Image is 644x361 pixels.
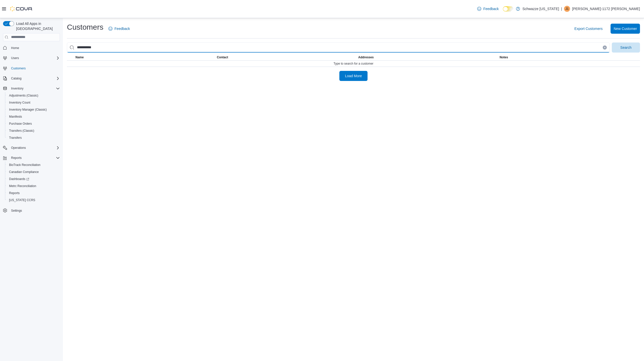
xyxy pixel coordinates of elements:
[9,208,24,214] a: Settings
[620,45,631,50] span: Search
[358,55,374,59] span: Addresses
[9,155,24,161] button: Reports
[7,107,49,113] a: Inventory Manager (Classic)
[574,26,602,31] span: Export Customers
[9,155,60,161] span: Reports
[7,183,38,189] a: Metrc Reconciliation
[11,156,22,160] span: Reports
[7,121,34,127] a: Purchase Orders
[7,93,40,99] a: Adjustments (Classic)
[5,175,62,183] a: Dashboards
[7,135,60,141] span: Transfers
[9,122,32,126] span: Purchase Orders
[7,100,60,106] span: Inventory Count
[7,190,22,196] a: Reports
[1,207,62,214] button: Settings
[7,197,37,203] a: [US_STATE] CCRS
[7,114,24,120] a: Manifests
[9,115,22,119] span: Manifests
[9,184,36,188] span: Metrc Reconciliation
[1,55,62,62] button: Users
[11,86,23,91] span: Inventory
[9,145,60,151] span: Operations
[5,183,62,190] button: Metrc Reconciliation
[5,99,62,106] button: Inventory Count
[7,93,60,99] span: Adjustments (Classic)
[339,71,368,81] button: Load More
[503,6,513,12] input: Dark Mode
[500,55,508,59] span: Notes
[67,22,103,32] h1: Customers
[1,65,62,72] button: Customers
[7,114,60,120] span: Manifests
[503,12,503,12] span: Dark Mode
[5,106,62,113] button: Inventory Manager (Classic)
[217,55,228,59] span: Contact
[7,183,60,189] span: Metrc Reconciliation
[5,134,62,141] button: Transfers
[614,26,637,31] span: New Customer
[7,176,31,182] a: Dashboards
[9,85,60,92] span: Inventory
[10,6,33,11] img: Cova
[7,121,60,127] span: Purchase Orders
[9,55,60,61] span: Users
[7,169,60,175] span: Canadian Compliance
[9,108,47,112] span: Inventory Manager (Classic)
[5,190,62,197] button: Reports
[9,45,21,51] a: Home
[9,94,38,98] span: Adjustments (Classic)
[9,75,23,81] button: Catalog
[5,113,62,120] button: Manifests
[7,169,41,175] a: Canadian Compliance
[475,4,501,14] a: Feedback
[7,162,60,168] span: BioTrack Reconciliation
[7,135,24,141] a: Transfers
[11,66,26,70] span: Customers
[9,45,60,51] span: Home
[106,24,132,34] a: Feedback
[5,161,62,168] button: BioTrack Reconciliation
[1,144,62,151] button: Operations
[5,197,62,204] button: [US_STATE] CCRS
[75,55,84,59] span: Name
[5,120,62,127] button: Purchase Orders
[7,162,43,168] a: BioTrack Reconciliation
[566,6,569,12] span: J1
[14,21,60,31] span: Load All Apps in [GEOGRAPHIC_DATA]
[9,136,22,140] span: Transfers
[9,207,60,213] span: Settings
[1,75,62,82] button: Catalog
[603,46,607,50] button: Clear input
[9,85,25,92] button: Inventory
[9,198,35,202] span: [US_STATE] CCRS
[7,128,36,134] a: Transfers (Classic)
[1,85,62,92] button: Inventory
[522,6,559,12] p: Schwazze [US_STATE]
[561,6,562,12] p: |
[9,191,20,195] span: Reports
[7,107,60,113] span: Inventory Manager (Classic)
[9,170,39,174] span: Canadian Compliance
[9,75,60,81] span: Catalog
[9,65,60,71] span: Customers
[572,6,640,12] p: [PERSON_NAME]-1172 [PERSON_NAME]
[7,190,60,196] span: Reports
[5,92,62,99] button: Adjustments (Classic)
[11,76,21,80] span: Catalog
[11,146,26,150] span: Operations
[11,46,19,50] span: Home
[9,163,41,167] span: BioTrack Reconciliation
[11,209,22,213] span: Settings
[9,101,30,105] span: Inventory Count
[345,73,362,78] span: Load More
[3,42,60,227] nav: Complex example
[7,197,60,203] span: Washington CCRS
[9,65,28,71] a: Customers
[334,62,374,66] span: Type to search for a customer
[7,128,60,134] span: Transfers (Classic)
[483,6,499,11] span: Feedback
[572,24,605,34] button: Export Customers
[1,154,62,161] button: Reports
[5,127,62,134] button: Transfers (Classic)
